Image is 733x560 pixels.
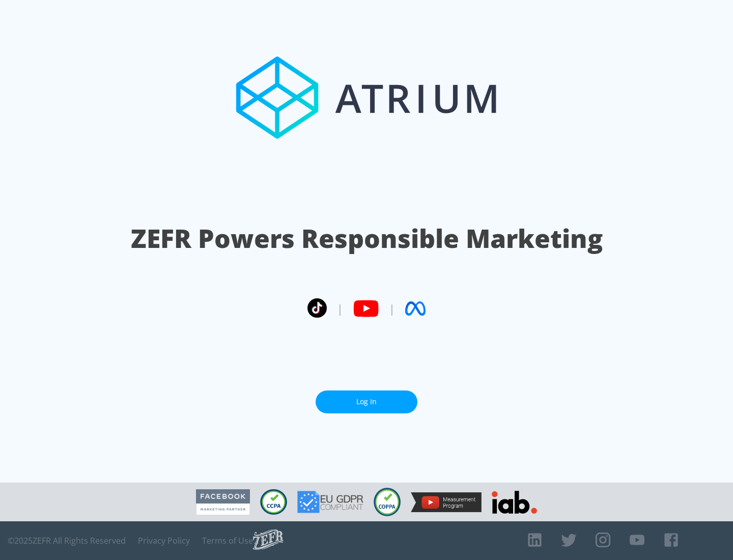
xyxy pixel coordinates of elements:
img: Facebook Marketing Partner [196,489,250,515]
img: IAB [492,491,537,514]
span: | [389,301,395,316]
img: YouTube Measurement Program [411,492,482,512]
img: CCPA Compliant [260,489,287,515]
span: | [337,301,343,316]
a: Terms of Use [202,536,253,546]
h1: ZEFR Powers Responsible Marketing [131,221,603,256]
a: Log In [316,390,417,413]
a: Privacy Policy [138,536,190,546]
img: COPPA Compliant [374,488,401,516]
span: © 2025 ZEFR All Rights Reserved [8,536,126,546]
img: GDPR Compliant [297,491,363,513]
